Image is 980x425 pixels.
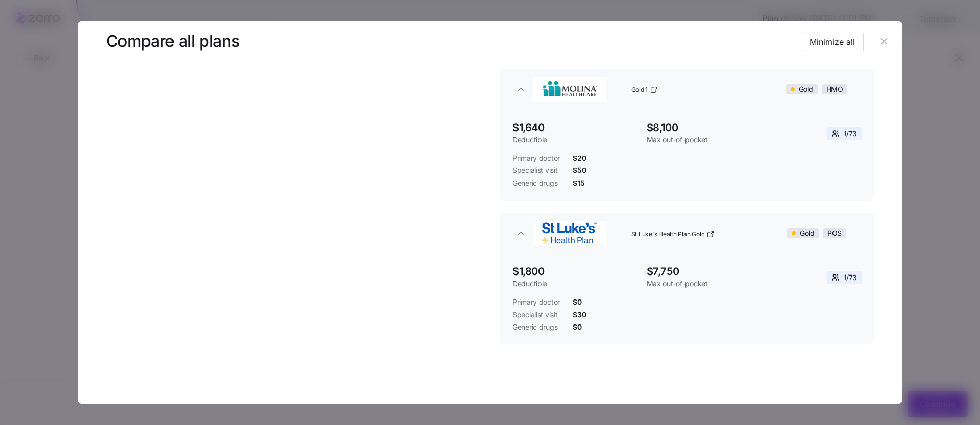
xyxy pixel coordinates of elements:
span: Specialist visit [512,165,560,176]
span: $8,100 [647,122,757,133]
span: $7,750 [647,266,757,277]
span: Gold [800,229,814,238]
span: 1 / 73 [844,272,857,283]
span: Gold 1 [631,86,648,94]
span: HMO [826,85,843,94]
span: Primary doctor [512,153,560,163]
a: Gold 1 [631,86,658,94]
span: Specialist visit [512,310,560,320]
span: $1,640 [512,122,639,133]
span: Deductible [512,279,639,289]
span: $15 [573,178,584,188]
span: Primary doctor [512,297,560,307]
img: Molina [534,76,605,103]
span: 1 / 73 [844,129,857,139]
span: POS [827,229,842,238]
span: Generic drugs [512,322,560,332]
span: $0 [573,322,581,332]
span: Max out-of-pocket [647,135,757,145]
span: Deductible [512,135,639,145]
h3: Compare all plans [106,30,239,53]
div: St. Luke's Health PlanSt Luke's Health Plan GoldGoldPOS [500,254,874,344]
div: MolinaGold 1GoldHMO [500,110,874,201]
span: $1,800 [512,266,639,277]
button: MolinaGold 1GoldHMO [500,69,874,110]
span: Gold [799,85,813,94]
button: St. Luke's Health PlanSt Luke's Health Plan GoldGoldPOS [500,213,874,254]
img: St. Luke's Health Plan [534,220,605,246]
button: Minimize all [801,32,864,52]
span: $0 [573,297,581,307]
span: $50 [573,165,586,176]
span: Generic drugs [512,178,560,188]
span: Max out-of-pocket [647,279,757,289]
span: Minimize all [810,36,855,48]
a: St Luke's Health Plan Gold [631,230,715,239]
span: $30 [573,310,586,320]
span: $20 [573,153,586,163]
span: St Luke's Health Plan Gold [631,230,705,239]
